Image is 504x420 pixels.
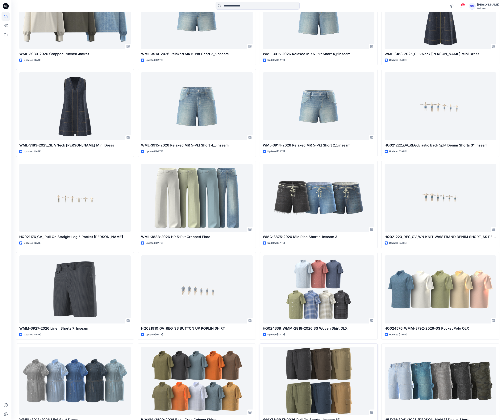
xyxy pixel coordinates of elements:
[268,241,285,245] p: Updated [DATE]
[477,7,499,10] div: Walmart
[389,241,407,245] p: Updated [DATE]
[385,72,496,140] a: HQ021222_GV_REG_Elastic Back 5pkt Denim Shorts 3” Inseam
[263,255,374,323] a: HQ024338_WMM-2818-2026 SS Woven Shirt OLX
[469,3,476,10] div: GM
[24,150,41,154] p: Updated [DATE]
[19,234,131,240] p: HQ021176_GV_ Pull On Straight Leg 5 Pocket [PERSON_NAME]
[141,255,252,323] a: HQ021910_GV_REG_SS BUTTON UP POPLIN SHIRT
[24,333,41,337] p: Updated [DATE]
[263,72,374,140] a: WML-3914-2026 Relaxed MR 5-Pkt Short 2_5inseam
[19,326,131,331] p: WMM-3927-2026 Linen Shorts 7_ Inseam
[263,143,374,148] p: WML-3914-2026 Relaxed MR 5-Pkt Short 2_5inseam
[141,143,252,148] p: WML-3915-2026 Relaxed MR 5-Pkt Short 4_5inseam
[385,51,496,57] p: WML-3183-2025_SL VNeck [PERSON_NAME] Mini Dress
[385,326,496,331] p: HQ024576_WMM-3792-2026-SS Pocket Polo OLX
[461,3,465,6] span: 32
[263,164,374,232] a: WMG-3875-2026 Mid Rise Shortie-Inseam 3
[146,333,163,337] p: Updated [DATE]
[19,72,131,140] a: WML-3183-2025_SL VNeck ALine Mini Dress
[268,333,285,337] p: Updated [DATE]
[385,164,496,232] a: HQ021223_REG_GV_WN KNIT WAISTBAND DENIM SHORT_AS PER SPEC
[19,51,131,57] p: WML-3930-2026 Cropped Ruched Jacket
[385,255,496,323] a: HQ024576_WMM-3792-2026-SS Pocket Polo OLX
[141,234,252,240] p: WML-3883-2026 HR 5-Pkt Cropped Flare
[389,333,407,337] p: Updated [DATE]
[141,164,252,232] a: WML-3883-2026 HR 5-Pkt Cropped Flare
[268,150,285,154] p: Updated [DATE]
[141,51,252,57] p: WML-3914-2026 Relaxed MR 5-Pkt Short 2_5inseam
[24,58,41,62] p: Updated [DATE]
[263,51,374,57] p: WML-3915-2026 Relaxed MR 5-Pkt Short 4_5inseam
[19,164,131,232] a: HQ021176_GV_ Pull On Straight Leg 5 Pocket Jean
[263,326,374,331] p: HQ024338_WMM-2818-2026 SS Woven Shirt OLX
[263,234,374,240] p: WMG-3875-2026 Mid Rise Shortie-Inseam 3
[141,347,252,415] a: WMYM-3890-2026 Boxy Crop Cabana Shirts
[24,241,41,245] p: Updated [DATE]
[389,58,407,62] p: Updated [DATE]
[141,326,252,331] p: HQ021910_GV_REG_SS BUTTON UP POPLIN SHIRT
[146,58,163,62] p: Updated [DATE]
[268,58,285,62] p: Updated [DATE]
[385,143,496,148] p: HQ021222_GV_REG_Elastic Back 5pkt Denim Shorts 3” Inseam
[389,150,407,154] p: Updated [DATE]
[19,143,131,148] p: WML-3183-2025_SL VNeck [PERSON_NAME] Mini Dress
[141,72,252,140] a: WML-3915-2026 Relaxed MR 5-Pkt Short 4_5inseam
[477,2,499,7] div: [PERSON_NAME]
[263,347,374,415] a: WMYM-3937-2026 Pull On Shorts- Inseam 6"
[19,347,131,415] a: WMPL-3918-2026 Mini Shirt Dress
[19,255,131,323] a: WMM-3927-2026 Linen Shorts 7_ Inseam
[385,347,496,415] a: WMYM-3941-2026 Carpenter Denim Short
[146,241,163,245] p: Updated [DATE]
[146,150,163,154] p: Updated [DATE]
[385,234,496,240] p: HQ021223_REG_GV_WN KNIT WAISTBAND DENIM SHORT_AS PER SPEC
